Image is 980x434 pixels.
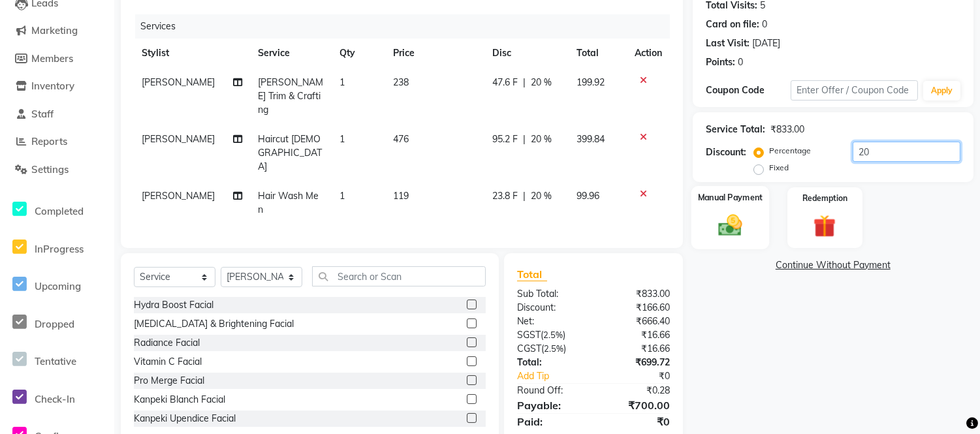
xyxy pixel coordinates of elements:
div: Round Off: [507,384,593,397]
img: _gift.svg [806,212,843,240]
a: Inventory [3,79,111,94]
span: 23.8 F [492,189,518,203]
a: Marketing [3,23,111,39]
div: [MEDICAL_DATA] & Brightening Facial [134,317,294,331]
a: Settings [3,163,111,178]
span: | [523,189,526,203]
div: Hydra Boost Facial [134,298,213,312]
div: 0 [738,55,743,69]
th: Price [385,39,484,68]
span: [PERSON_NAME] [142,76,215,88]
div: ₹0 [608,369,680,383]
a: Staff [3,107,111,122]
div: Coupon Code [706,84,791,97]
div: ₹166.60 [593,301,680,315]
span: SGST [517,329,541,341]
th: Action [627,39,670,68]
div: [DATE] [752,37,780,50]
div: ₹16.66 [593,342,680,356]
th: Disc [484,39,569,68]
span: [PERSON_NAME] [142,190,215,202]
div: ₹16.66 [593,328,680,342]
span: 238 [393,76,409,88]
label: Manual Payment [697,191,763,204]
div: Service Total: [706,123,765,136]
div: Kanpeki Upendice Facial [134,412,236,426]
div: Discount: [507,301,593,315]
span: InProgress [35,243,84,255]
span: Marketing [31,24,78,37]
span: [PERSON_NAME] [142,133,215,145]
span: | [523,132,526,146]
input: Enter Offer / Coupon Code [791,80,918,101]
div: ₹0 [593,414,680,429]
div: ₹700.00 [593,397,680,413]
span: 1 [340,133,345,145]
span: Check-In [35,393,75,405]
th: Service [250,39,331,68]
div: Radiance Facial [134,336,200,350]
span: Staff [31,108,54,120]
span: 1 [340,76,345,88]
div: Vitamin C Facial [134,355,202,369]
div: Discount: [706,146,746,159]
div: Card on file: [706,18,759,31]
a: Reports [3,134,111,149]
div: ₹0.28 [593,384,680,397]
div: Pro Merge Facial [134,374,204,388]
div: Sub Total: [507,287,593,301]
span: 399.84 [577,133,605,145]
div: Kanpeki Blanch Facial [134,393,225,407]
span: Settings [31,163,69,176]
span: 119 [393,190,409,202]
div: Last Visit: [706,37,750,50]
span: Inventory [31,80,74,92]
span: | [523,76,526,89]
label: Percentage [769,145,811,157]
span: Total [517,268,547,281]
span: Reports [31,135,67,147]
span: Haircut [DEMOGRAPHIC_DATA] [258,133,322,172]
span: 20 % [531,76,552,89]
div: Services [135,14,680,39]
span: 2.5% [544,343,563,354]
span: Members [31,52,73,65]
button: Apply [923,81,960,101]
label: Redemption [802,193,847,204]
div: Paid: [507,414,593,429]
span: 1 [340,190,345,202]
span: Upcoming [35,280,81,292]
a: Add Tip [507,369,608,383]
span: 20 % [531,189,552,203]
th: Qty [332,39,386,68]
div: 0 [762,18,767,31]
span: 2.5% [543,330,563,340]
th: Stylist [134,39,250,68]
span: [PERSON_NAME] Trim & Crafting [258,76,323,116]
span: Completed [35,205,84,217]
span: 476 [393,133,409,145]
div: Total: [507,356,593,369]
div: ₹699.72 [593,356,680,369]
input: Search or Scan [312,266,486,287]
th: Total [569,39,627,68]
span: 47.6 F [492,76,518,89]
div: Net: [507,315,593,328]
div: Points: [706,55,735,69]
span: Hair Wash Men [258,190,319,215]
span: 95.2 F [492,132,518,146]
div: ( ) [507,328,593,342]
span: 99.96 [577,190,599,202]
span: CGST [517,343,541,354]
label: Fixed [769,162,789,174]
div: ( ) [507,342,593,356]
a: Members [3,52,111,67]
span: Dropped [35,318,74,330]
a: Continue Without Payment [695,258,971,272]
div: ₹833.00 [593,287,680,301]
img: _cash.svg [711,211,750,239]
span: 199.92 [577,76,605,88]
span: Tentative [35,355,76,367]
div: ₹833.00 [770,123,804,136]
div: Payable: [507,397,593,413]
